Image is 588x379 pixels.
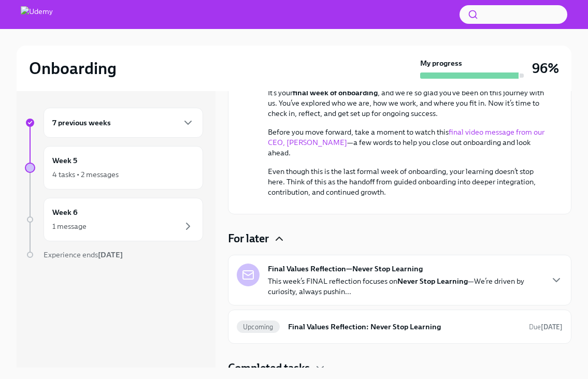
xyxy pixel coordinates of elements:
[25,146,203,189] a: Week 54 tasks • 2 messages
[288,321,521,332] h6: Final Values Reflection: Never Stop Learning
[237,323,280,331] span: Upcoming
[21,6,53,23] img: Udemy
[228,231,269,246] h4: For later
[268,166,546,197] p: Even though this is the last formal week of onboarding, your learning doesn’t stop here. Think of...
[529,323,563,331] span: Due
[268,264,423,274] strong: Final Values Reflection—Never Stop Learning
[52,207,78,218] h6: Week 6
[52,221,87,231] div: 1 message
[98,250,123,259] strong: [DATE]
[237,318,563,335] a: UpcomingFinal Values Reflection: Never Stop LearningDue[DATE]
[44,108,203,138] div: 7 previous weeks
[52,169,119,180] div: 4 tasks • 2 messages
[25,198,203,241] a: Week 61 message
[228,231,571,246] div: For later
[52,117,111,128] h6: 7 previous weeks
[228,360,571,376] div: Completed tasks
[293,88,378,97] strong: final week of onboarding
[532,59,559,78] h3: 96%
[268,88,546,119] p: It’s your , and we’re so glad you’ve been on this journey with us. You’ve explored who we are, ho...
[541,323,563,331] strong: [DATE]
[397,276,468,286] strong: Never Stop Learning
[44,250,123,259] span: Experience ends
[268,276,542,297] p: This week’s FINAL reflection focuses on —We’re driven by curiosity, always pushin...
[529,322,563,332] span: September 1st, 2025 11:00
[228,360,310,376] h4: Completed tasks
[29,58,117,79] h2: Onboarding
[420,58,462,68] strong: My progress
[52,155,77,166] h6: Week 5
[268,127,546,158] p: Before you move forward, take a moment to watch this —a few words to help you close out onboardin...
